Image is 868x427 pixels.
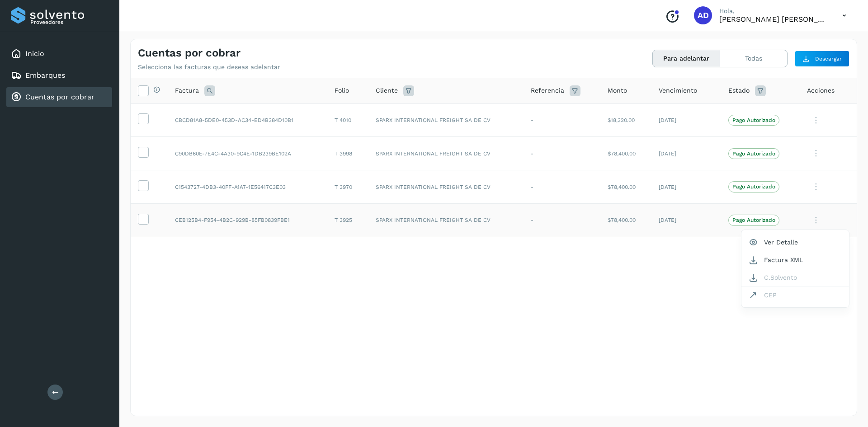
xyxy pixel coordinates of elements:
[6,66,112,85] div: Embarques
[30,19,108,25] p: Proveedores
[741,269,849,286] button: C.Solvento
[6,87,112,107] div: Cuentas por cobrar
[25,93,94,101] a: Cuentas por cobrar
[6,44,112,64] div: Inicio
[741,234,849,251] button: Ver Detalle
[25,49,44,58] a: Inicio
[741,251,849,268] button: Factura XML
[25,71,65,80] a: Embarques
[741,286,849,304] button: CEP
